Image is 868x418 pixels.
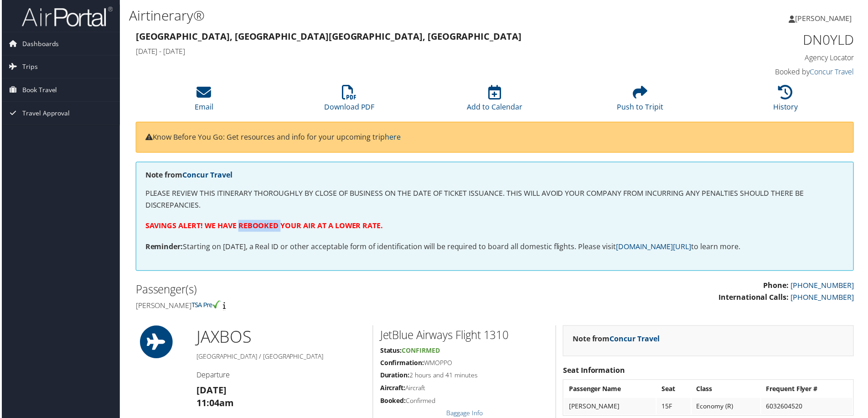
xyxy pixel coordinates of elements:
span: Book Travel [21,79,56,102]
h5: Confirmed [380,398,549,407]
a: Concur Travel [811,67,856,77]
strong: Note from [144,171,232,181]
h5: Aircraft [380,385,549,394]
h4: [PERSON_NAME] [134,302,488,312]
p: PLEASE REVIEW THIS ITINERARY THOROUGHLY BY CLOSE OF BUSINESS ON THE DATE OF TICKET ISSUANCE. THIS... [144,188,846,212]
h1: Airtinerary® [128,6,618,25]
th: Seat [658,382,692,399]
a: [DOMAIN_NAME][URL] [617,242,692,252]
h1: JAX BOS [196,327,366,350]
td: 6032604520 [763,400,854,416]
strong: Phone: [765,282,790,292]
a: Push to Tripit [618,90,664,112]
td: Economy (R) [693,400,762,416]
p: Know Before You Go: Get resources and info for your upcoming trip [144,132,846,144]
strong: Confirmation: [380,360,424,369]
a: Email [194,90,212,112]
a: Concur Travel [181,171,232,181]
td: 15F [658,400,692,416]
th: Class [693,382,762,399]
a: [PHONE_NUMBER] [792,293,856,303]
span: [PERSON_NAME] [797,13,853,23]
th: Frequent Flyer # [763,382,854,399]
h5: [GEOGRAPHIC_DATA] / [GEOGRAPHIC_DATA] [196,354,366,363]
a: Download PDF [324,90,374,112]
strong: Booked: [380,398,406,407]
strong: [DATE] [196,386,226,398]
strong: [GEOGRAPHIC_DATA], [GEOGRAPHIC_DATA] [GEOGRAPHIC_DATA], [GEOGRAPHIC_DATA] [134,30,522,42]
h4: [DATE] - [DATE] [134,47,672,57]
strong: Reminder: [144,242,182,252]
a: History [775,90,800,112]
strong: Note from [573,335,661,345]
strong: SAVINGS ALERT! WE HAVE REBOOKED YOUR AIR AT A LOWER RATE. [144,221,383,231]
img: airportal-logo.png [20,6,111,27]
h4: Booked by [686,67,856,77]
span: Dashboards [21,32,57,55]
h5: 2 hours and 41 minutes [380,372,549,381]
a: Concur Travel [610,335,661,345]
h5: WMOPPO [380,360,549,369]
span: Confirmed [402,347,440,356]
span: Trips [21,56,36,78]
img: tsa-precheck.png [191,302,220,310]
strong: International Calls: [720,293,790,303]
th: Passenger Name [565,382,657,399]
h2: JetBlue Airways Flight 1310 [380,329,549,344]
strong: Duration: [380,372,409,381]
h2: Passenger(s) [134,283,488,298]
strong: Seat Information [563,367,626,377]
h4: Departure [196,371,366,381]
h4: Agency Locator [686,53,856,63]
strong: 11:04am [196,398,233,411]
a: here [385,132,401,142]
a: [PHONE_NUMBER] [792,282,856,292]
td: [PERSON_NAME] [565,400,657,416]
span: Travel Approval [21,102,68,125]
a: [PERSON_NAME] [790,5,863,32]
strong: Status: [380,347,402,356]
a: Add to Calendar [467,90,523,112]
h1: DN0YLD [686,30,856,49]
strong: Aircraft: [380,385,405,394]
p: Starting on [DATE], a Real ID or other acceptable form of identification will be required to boar... [144,242,846,254]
